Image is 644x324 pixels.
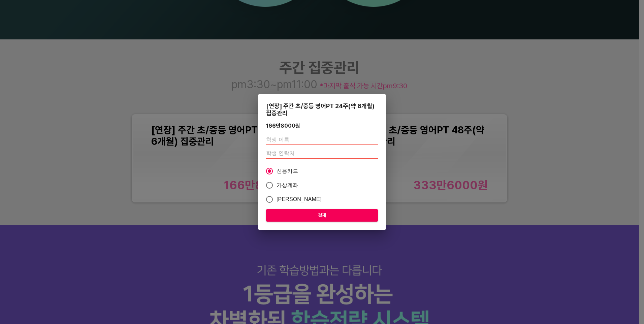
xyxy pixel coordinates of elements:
[266,134,378,145] input: 학생 이름
[266,209,378,222] button: 결제
[277,195,322,203] span: [PERSON_NAME]
[271,211,373,220] span: 결제
[277,181,298,189] span: 가상계좌
[277,167,298,175] span: 신용카드
[266,102,378,117] div: [연장] 주간 초/중등 영어PT 24주(약 6개월) 집중관리
[266,123,300,129] div: 166만8000 원
[266,148,378,159] input: 학생 연락처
